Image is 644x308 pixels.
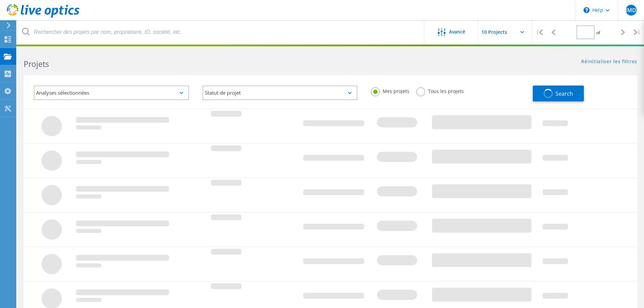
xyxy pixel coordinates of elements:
[34,86,189,100] div: Analyses sélectionnées
[24,58,49,69] b: Projets
[596,30,600,35] span: of
[533,86,584,101] button: Search
[17,20,425,44] input: Rechercher des projets par nom, propriétaire, ID, société, etc.
[416,87,464,94] label: Tous les projets
[581,59,637,65] a: Réinitialiser les filtres
[7,14,79,19] a: Live Optics Dashboard
[532,20,546,44] div: |
[583,7,590,13] svg: \n
[630,20,644,44] div: |
[371,87,409,94] label: Mes projets
[622,7,640,13] span: SIMDC
[202,86,358,100] div: Statut de projet
[449,29,465,34] span: Avancé
[555,90,573,97] span: Search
